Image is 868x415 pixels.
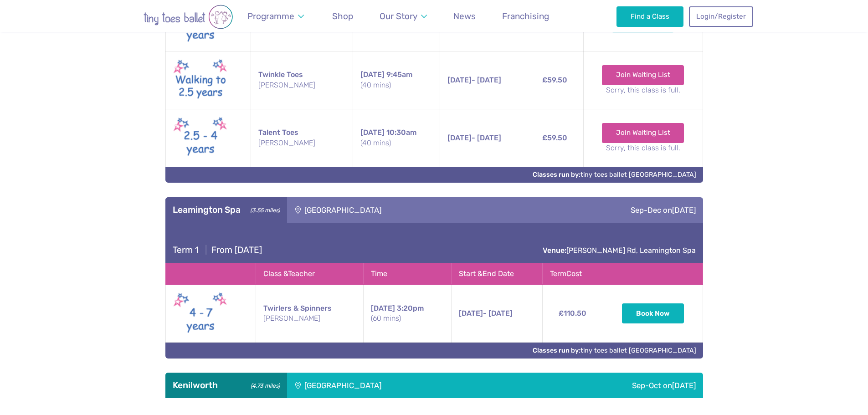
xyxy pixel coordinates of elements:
[360,128,385,137] span: [DATE]
[360,80,432,90] small: (40 mins)
[522,373,703,398] div: Sep-Oct on
[173,115,228,161] img: Talent toes New (May 2025)
[533,171,580,179] strong: Classes run by:
[258,138,345,148] small: [PERSON_NAME]
[533,171,696,179] a: Classes run by:tiny toes ballet [GEOGRAPHIC_DATA]
[360,138,432,148] small: (40 mins)
[526,51,583,109] td: £59.50
[173,290,228,337] img: Twirlers & Spinners New (May 2025)
[287,197,520,223] div: [GEOGRAPHIC_DATA]
[459,309,483,318] span: [DATE]
[247,205,279,214] small: (3.55 miles)
[263,313,356,323] small: [PERSON_NAME]
[247,380,279,389] small: (4.73 miles)
[543,246,566,255] strong: Venue:
[173,245,262,256] h4: From [DATE]
[533,347,580,354] strong: Classes run by:
[251,109,353,167] td: Talent Toes
[447,76,501,84] span: - [DATE]
[602,123,684,143] a: Join Waiting List
[533,347,696,354] a: Classes run by:tiny toes ballet [GEOGRAPHIC_DATA]
[526,109,583,167] td: £59.50
[201,245,211,255] span: |
[332,11,353,21] span: Shop
[375,5,431,27] a: Our Story
[173,245,199,255] span: Term 1
[360,70,385,79] span: [DATE]
[258,80,345,90] small: [PERSON_NAME]
[542,285,603,343] td: £110.50
[689,6,753,26] a: Login/Register
[502,11,549,21] span: Franchising
[498,5,554,27] a: Franchising
[542,263,603,284] th: Term Cost
[173,380,280,391] h3: Kenilworth
[452,263,542,284] th: Start & End Date
[672,205,696,215] span: [DATE]
[543,246,696,255] a: Venue:[PERSON_NAME] Rd, Leamington Spa
[251,51,353,109] td: Twinkle Toes
[591,85,695,95] small: Sorry, this class is full.
[371,313,444,323] small: (60 mins)
[591,143,695,153] small: Sorry, this class is full.
[520,197,703,223] div: Sep-Dec on
[364,285,452,343] td: 3:20pm
[353,109,440,167] td: 10:30am
[622,303,684,323] button: Book Now
[447,133,501,142] span: - [DATE]
[256,263,364,284] th: Class & Teacher
[115,5,261,29] img: tiny toes ballet
[602,65,684,85] a: Join Waiting List
[328,5,358,27] a: Shop
[364,263,452,284] th: Time
[371,304,395,313] span: [DATE]
[173,205,280,215] h3: Leamington Spa
[672,381,696,390] span: [DATE]
[616,6,683,26] a: Find a Class
[243,5,308,27] a: Programme
[447,133,472,142] span: [DATE]
[247,11,294,21] span: Programme
[453,11,476,21] span: News
[380,11,417,21] span: Our Story
[256,285,364,343] td: Twirlers & Spinners
[353,51,440,109] td: 9:45am
[447,76,472,84] span: [DATE]
[173,57,228,103] img: Walking to Twinkle New (May 2025)
[287,373,522,398] div: [GEOGRAPHIC_DATA]
[449,5,480,27] a: News
[459,309,513,318] span: - [DATE]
